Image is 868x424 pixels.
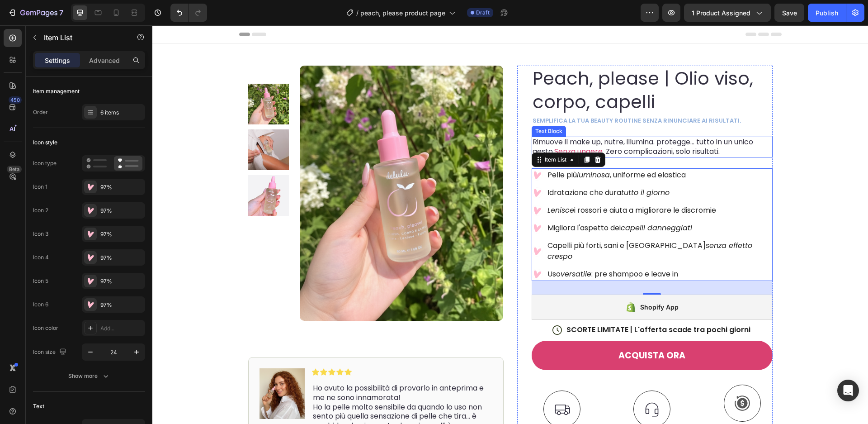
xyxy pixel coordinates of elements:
div: Icon 4 [33,253,49,262]
p: SCORTE LIMITATE | L'offerta scade tra pochi giorni [414,300,598,310]
div: Icon 2 [33,206,48,214]
div: 6 items [100,109,143,117]
p: Settings [45,56,70,65]
div: Icon 1 [33,183,47,191]
button: 1 product assigned [684,4,771,22]
button: ACQUISTA ORA [379,315,620,345]
span: Senza ungere [402,121,450,131]
p: semplifica la tua beauty routine senza rinunciare ai risultati. [380,92,619,100]
div: 450 [9,96,22,104]
i: capelli danneggiati [468,197,540,208]
div: 97% [100,230,143,238]
div: 97% [100,207,143,215]
iframe: Design area [152,25,868,424]
div: Icon 6 [33,300,48,309]
p: Ho avuto la possibilità di provarlo in anteprima e me ne sono innamorata! [160,358,339,377]
div: Beta [7,166,22,173]
div: Publish [816,8,838,18]
div: Icon 3 [33,230,48,238]
p: Item List [44,32,121,43]
button: Save [774,4,804,22]
span: / [356,8,359,18]
div: Icon style [33,138,57,147]
i: luminosa [425,144,458,155]
span: peach, please product page [360,8,445,18]
div: Text [33,402,44,410]
div: Rich Text Editor. Editing area: main [379,111,620,132]
div: Order [33,108,48,116]
div: Open Intercom Messenger [837,380,859,401]
div: Rich Text Editor. Editing area: main [379,91,620,100]
div: Undo/Redo [170,4,207,22]
i: senza effetto crespo [395,215,600,236]
div: 97% [100,183,143,191]
div: 97% [100,254,143,262]
div: Icon type [33,159,57,167]
span: 1 product assigned [692,8,750,18]
button: Show more [33,368,145,384]
div: Icon color [33,324,58,332]
span: Rimuove il make up, nutre, illumina. protegge… tutto in un unico gesto. [380,111,601,131]
span: . Zero complicazioni, solo risultati. [450,121,567,131]
i: tutto il giorno [469,162,517,172]
span: Migliora l'aspetto dei [395,197,540,208]
p: 7 [59,7,63,18]
p: Advanced [89,56,120,65]
i: Lenisce [395,180,422,190]
div: Add... [100,324,143,333]
span: Idratazione che dura [395,162,517,172]
div: Icon size [33,346,68,358]
span: Save [782,9,797,17]
div: ACQUISTA ORA [466,326,533,334]
button: 7 [4,4,67,22]
i: versatile [408,243,439,254]
div: Icon 5 [33,277,48,285]
div: Shopify App [488,276,526,287]
div: 97% [100,301,143,309]
span: Pelle più , uniforme ed elastica [395,144,533,155]
div: Text Block [381,102,412,110]
div: 97% [100,277,143,286]
span: Capelli più forti, sani e [GEOGRAPHIC_DATA] [395,215,600,236]
div: Item management [33,87,80,95]
h1: Peach, please | Olio viso, corpo, capelli [379,40,620,89]
span: Draft [476,9,490,17]
span: i rossori e aiuta a migliorare le discromie [395,180,564,190]
div: Show more [68,372,110,381]
span: Uso : pre shampoo e leave in [395,243,526,254]
button: Publish [808,4,846,22]
div: Item List [391,130,416,138]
